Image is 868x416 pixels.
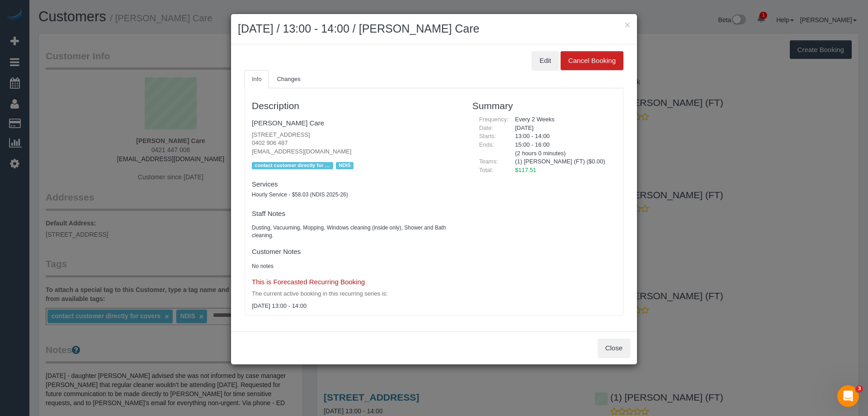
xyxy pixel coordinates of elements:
[508,115,616,124] div: Every 2 Weeks
[252,302,307,309] span: [DATE] 13:00 - 14:00
[252,278,459,286] h4: This is Forecasted Recurring Booking
[252,192,459,198] h5: Hourly Service - $58.03 (NDIS 2025-26)
[252,248,459,256] h4: Customer Notes
[479,116,509,123] span: Frequency:
[252,181,459,188] h4: Services
[270,70,308,89] a: Changes
[252,290,459,298] p: The current active booking in this recurring series is:
[479,133,496,139] span: Starts:
[532,51,559,70] button: Edit
[508,141,616,158] div: 15:00 - 16:00 (2 hours 0 minutes)
[336,162,354,169] span: NDIS
[252,162,333,169] span: contact customer directly for covers
[252,131,459,156] p: [STREET_ADDRESS] 0402 906 487 [EMAIL_ADDRESS][DOMAIN_NAME]
[479,158,498,165] span: Teams:
[252,100,459,111] h3: Description
[252,119,324,127] a: [PERSON_NAME] Care
[837,385,859,407] iframe: Intercom live chat
[252,263,459,270] pre: No notes
[252,210,459,218] h4: Staff Notes
[598,339,630,358] button: Close
[508,132,616,141] div: 13:00 - 14:00
[515,167,536,173] span: $117.51
[561,51,623,70] button: Cancel Booking
[252,76,262,82] span: Info
[856,385,863,392] span: 3
[508,124,616,133] div: [DATE]
[479,124,493,131] span: Date:
[245,70,269,89] a: Info
[479,167,493,173] span: Total:
[479,141,494,148] span: Ends:
[625,20,630,29] button: ×
[472,100,616,111] h3: Summary
[515,158,609,166] li: (1) [PERSON_NAME] (FT) ($0.00)
[252,224,459,239] pre: Dusting, Vacuuming, Mopping, Windows cleaning (inside only), Shower and Bath cleaning.
[238,21,630,37] h2: [DATE] / 13:00 - 14:00 / [PERSON_NAME] Care
[277,76,301,82] span: Changes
